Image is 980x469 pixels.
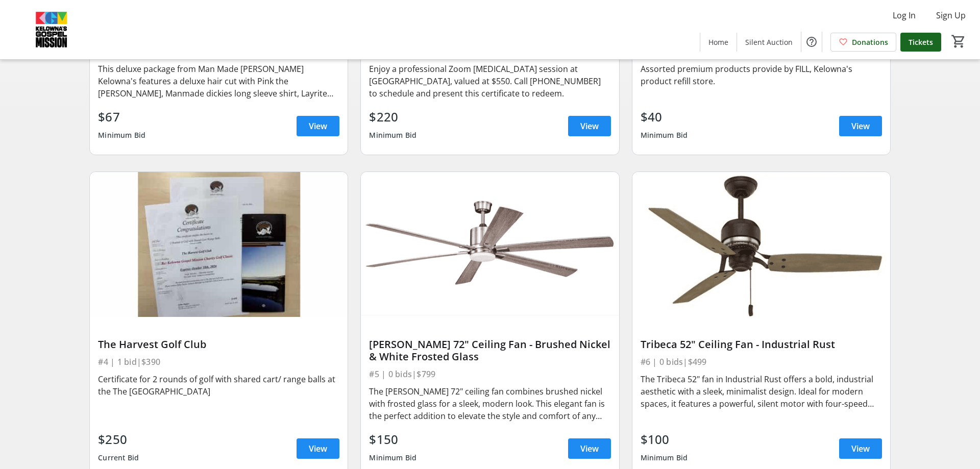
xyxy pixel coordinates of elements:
span: Sign Up [936,9,966,21]
div: Assorted premium products provide by FILL, Kelowna's product refill store. [641,63,882,87]
span: View [580,442,599,455]
div: Current Bid [98,449,139,467]
div: This deluxe package from Man Made [PERSON_NAME] Kelowna's features a deluxe hair cut with Pink th... [98,63,339,100]
span: Log In [893,9,916,21]
div: The [PERSON_NAME] 72" ceiling fan combines brushed nickel with frosted glass for a sleek, modern ... [369,385,610,422]
img: Wheelock 72" Ceiling Fan - Brushed Nickel & White Frosted Glass [361,172,619,317]
button: Cart [949,32,968,51]
a: Tickets [900,33,941,52]
a: View [297,116,339,136]
span: Silent Auction [745,37,793,47]
span: View [580,120,599,132]
div: $40 [641,108,688,126]
a: View [839,438,882,459]
span: Tickets [909,37,933,47]
span: Donations [852,37,888,47]
img: Kelowna's Gospel Mission's Logo [6,4,97,55]
a: Donations [830,33,896,52]
div: #4 | 1 bid | $390 [98,355,339,369]
span: View [851,442,870,455]
button: Sign Up [928,7,974,23]
div: Tribeca 52" Ceiling Fan - Industrial Rust [641,338,882,351]
span: View [309,442,327,455]
a: Home [700,33,737,52]
div: $100 [641,430,688,449]
div: Minimum Bid [641,449,688,467]
div: Minimum Bid [369,449,416,467]
div: #6 | 0 bids | $499 [641,355,882,369]
span: Home [708,37,728,47]
a: View [297,438,339,459]
span: View [309,120,327,132]
div: $250 [98,430,139,449]
button: Log In [885,7,924,23]
img: The Harvest Golf Club [90,172,348,317]
span: View [851,120,870,132]
div: The Harvest Golf Club [98,338,339,351]
div: Certificate for 2 rounds of golf with shared cart/ range balls at the The [GEOGRAPHIC_DATA] [98,373,339,398]
img: Tribeca 52" Ceiling Fan - Industrial Rust [632,172,890,317]
div: $220 [369,108,416,126]
div: Minimum Bid [98,126,145,144]
div: $67 [98,108,145,126]
div: Minimum Bid [641,126,688,144]
div: Minimum Bid [369,126,416,144]
div: [PERSON_NAME] 72" Ceiling Fan - Brushed Nickel & White Frosted Glass [369,338,610,363]
a: Silent Auction [737,33,801,52]
button: Help [801,32,822,52]
a: View [568,438,611,459]
a: View [568,116,611,136]
a: View [839,116,882,136]
div: Enjoy a professional Zoom [MEDICAL_DATA] session at [GEOGRAPHIC_DATA], valued at $550. Call [PHON... [369,63,610,100]
div: The Tribeca 52" fan in Industrial Rust offers a bold, industrial aesthetic with a sleek, minimali... [641,373,882,410]
div: $150 [369,430,416,449]
div: #5 | 0 bids | $799 [369,367,610,381]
